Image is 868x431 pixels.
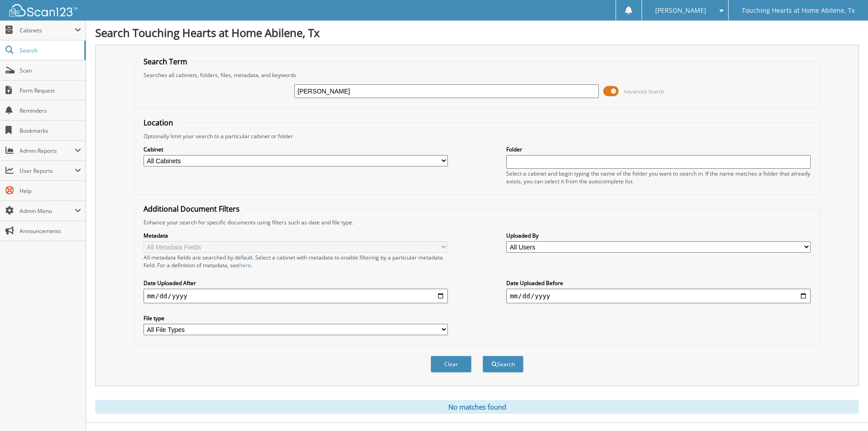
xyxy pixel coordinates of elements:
[139,132,815,140] div: Optionally limit your search to a particular cabinet or folder
[20,167,75,175] span: User Reports
[506,279,811,287] label: Date Uploaded Before
[506,170,811,185] div: Select a cabinet and begin typing the name of the folder you want to search in. If the name match...
[139,71,815,79] div: Searches all cabinets, folders, files, metadata, and keywords
[483,356,524,373] button: Search
[139,218,815,226] div: Enhance your search for specific documents using filters such as date and file type.
[95,400,859,414] div: No matches found
[144,232,448,239] label: Metadata
[624,88,664,95] span: Advanced Search
[20,187,81,195] span: Help
[95,25,859,40] h1: Search Touching Hearts at Home Abilene, Tx
[20,207,75,215] span: Admin Menu
[20,47,80,54] span: Search
[20,147,75,155] span: Admin Reports
[506,232,811,239] label: Uploaded By
[139,118,178,128] legend: Location
[144,314,448,322] label: File type
[239,261,251,269] a: here
[144,279,448,287] label: Date Uploaded After
[144,289,448,303] input: start
[20,107,81,114] span: Reminders
[506,145,811,153] label: Folder
[431,356,472,373] button: Clear
[655,8,706,13] span: [PERSON_NAME]
[20,26,75,34] span: Cabinets
[139,204,244,214] legend: Additional Document Filters
[20,127,81,135] span: Bookmarks
[9,4,77,16] img: scan123-logo-white.svg
[144,254,448,269] div: All metadata fields are searched by default. Select a cabinet with metadata to enable filtering b...
[20,67,81,74] span: Scan
[144,145,448,153] label: Cabinet
[20,227,81,235] span: Announcements
[506,289,811,303] input: end
[742,8,855,13] span: Touching Hearts at Home Abilene, Tx
[20,87,81,94] span: Form Request
[139,57,192,67] legend: Search Term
